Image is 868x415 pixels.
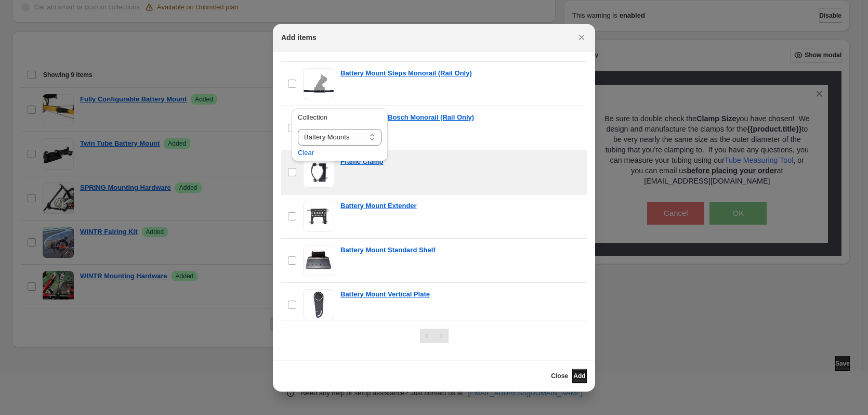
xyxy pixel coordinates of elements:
[340,112,474,123] a: Battery Mount Bosch Monorail (Rail Only)
[303,289,334,320] img: Battery Mount Vertical Plate
[551,369,568,383] button: Close
[303,245,334,276] img: Battery Mount Standard Shelf
[573,372,585,380] span: Add
[420,329,449,343] nav: Pagination
[340,68,472,79] a: Battery Mount Steps Monorail (Rail Only)
[303,201,334,232] img: Battery Mount Extender
[340,245,436,255] a: Battery Mount Standard Shelf
[340,289,430,300] a: Battery Mount Vertical Plate
[281,32,317,43] h2: Add items
[574,30,589,45] button: Close
[298,113,327,121] span: Collection
[303,68,334,99] img: Battery Mount Steps Monorail (Rail Only)
[340,201,417,211] a: Battery Mount Extender
[572,369,587,383] button: Add
[551,372,568,380] span: Close
[298,148,314,158] button: Clear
